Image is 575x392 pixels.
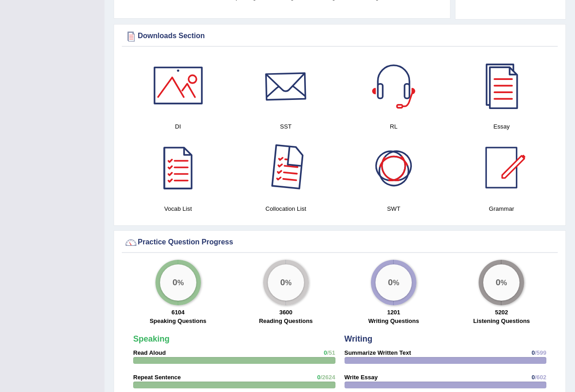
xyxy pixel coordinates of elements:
[368,317,419,325] label: Writing Questions
[317,374,320,381] span: 0
[387,309,400,316] strong: 1201
[531,349,535,356] span: 0
[452,204,551,213] h4: Grammar
[535,349,546,356] span: /599
[129,204,227,213] h4: Vocab List
[473,317,530,325] label: Listening Questions
[259,317,313,325] label: Reading Questions
[388,278,393,288] big: 0
[375,264,412,301] div: %
[531,374,535,381] span: 0
[324,349,327,356] span: 0
[452,122,551,131] h4: Essay
[172,278,177,288] big: 0
[320,374,335,381] span: /2624
[160,264,196,301] div: %
[535,374,546,381] span: /602
[133,334,170,343] strong: Speaking
[483,264,520,301] div: %
[171,309,185,316] strong: 6104
[133,374,181,381] strong: Repeat Sentence
[345,334,373,343] strong: Writing
[150,317,206,325] label: Speaking Questions
[327,349,335,356] span: /51
[236,122,335,131] h4: SST
[129,122,227,131] h4: DI
[268,264,304,301] div: %
[124,30,555,43] div: Downloads Section
[280,278,285,288] big: 0
[495,309,508,316] strong: 5202
[133,349,166,356] strong: Read Aloud
[345,349,411,356] strong: Summarize Written Text
[345,204,443,213] h4: SWT
[124,236,555,249] div: Practice Question Progress
[496,278,501,288] big: 0
[236,204,335,213] h4: Collocation List
[345,122,443,131] h4: RL
[345,374,378,381] strong: Write Essay
[279,309,292,316] strong: 3600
